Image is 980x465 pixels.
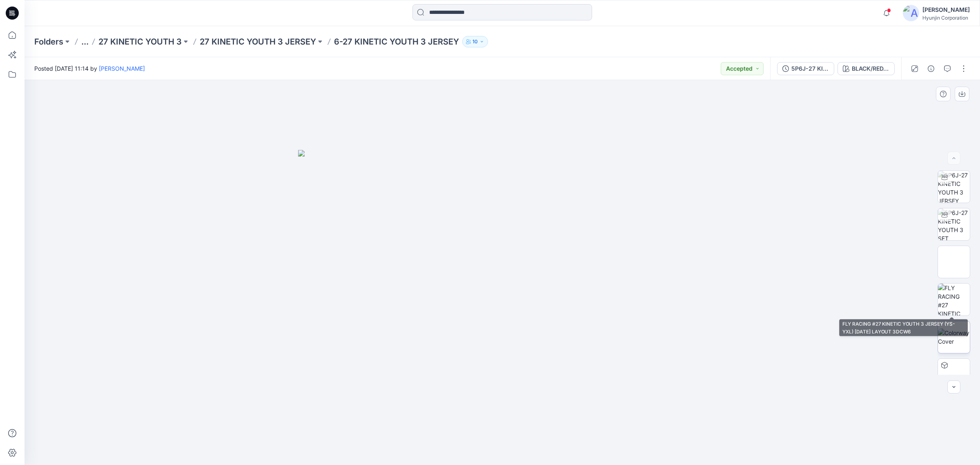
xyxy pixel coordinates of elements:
[472,37,478,46] p: 10
[298,150,706,465] img: eyJhbGciOiJIUzI1NiIsImtpZCI6IjAiLCJzbHQiOiJzZXMiLCJ0eXAiOiJKV1QifQ.eyJkYXRhIjp7InR5cGUiOiJzdG9yYW...
[938,208,970,240] img: 5P6J-27 KINETIC YOUTH 3 SET
[791,64,829,73] div: 5P6J-27 KINETIC YOUTH 3 SET
[462,36,488,47] button: 10
[938,329,970,346] img: Colorway Cover
[34,36,63,47] a: Folders
[837,62,895,75] button: BLACK/RED/WHITE
[938,284,970,315] img: FLY RACING #27 KINETIC YOUTH 3 JERSEY (YS-YXL) 25.07.04 LAYOUT 3DCW6
[98,36,182,47] a: 27 KINETIC YOUTH 3
[903,5,919,21] img: avatar
[99,65,145,72] a: [PERSON_NAME]
[938,171,970,203] img: 5P6J-27 KINETIC YOUTH 3 JERSEY
[777,62,834,75] button: 5P6J-27 KINETIC YOUTH 3 SET
[922,5,970,15] div: [PERSON_NAME]
[922,15,970,21] div: Hyunjin Corporation
[334,36,459,47] p: 6-27 KINETIC YOUTH 3 JERSEY
[81,36,89,47] button: ...
[947,258,961,266] img: BF
[34,64,145,73] span: Posted [DATE] 11:14 by
[938,359,970,391] img: 5P6J-27 KINETIC YOUTH 3 SET BLACK/RED/WHITE
[924,62,938,75] button: Details
[852,64,889,73] div: BLACK/RED/WHITE
[200,36,316,47] a: 27 KINETIC YOUTH 3 JERSEY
